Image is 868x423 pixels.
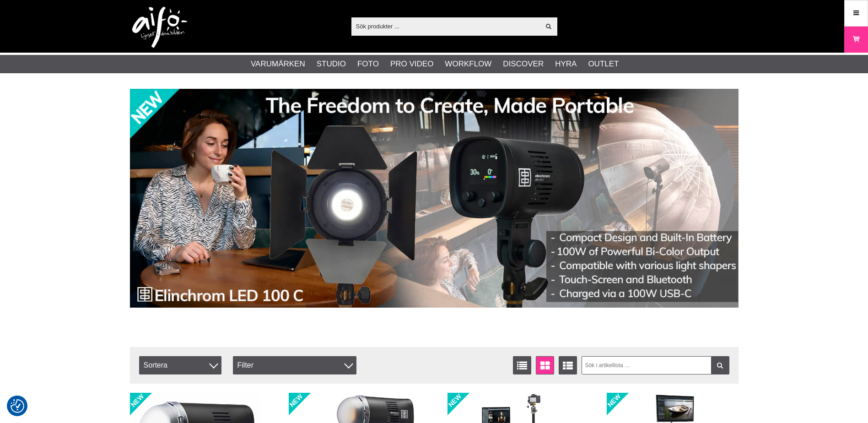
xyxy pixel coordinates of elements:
[357,58,379,70] a: Foto
[711,356,729,374] a: Filtrera
[11,398,24,414] button: Samtyckesinställningar
[139,356,221,374] span: Sortera
[555,58,577,70] a: Hyra
[536,356,554,374] a: Fönstervisning
[11,399,24,413] img: Revisit consent button
[132,7,187,48] img: logo.png
[503,58,544,70] a: Discover
[130,89,739,308] img: Annons:002 banner-elin-led100c11390x.jpg
[317,58,346,70] a: Studio
[513,356,531,374] a: Listvisning
[251,58,305,70] a: Varumärken
[351,19,540,33] input: Sök produkter ...
[588,58,619,70] a: Outlet
[445,58,491,70] a: Workflow
[559,356,577,374] a: Utökad listvisning
[233,356,356,374] div: Filter
[582,356,729,374] input: Sök i artikellista ...
[390,58,433,70] a: Pro Video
